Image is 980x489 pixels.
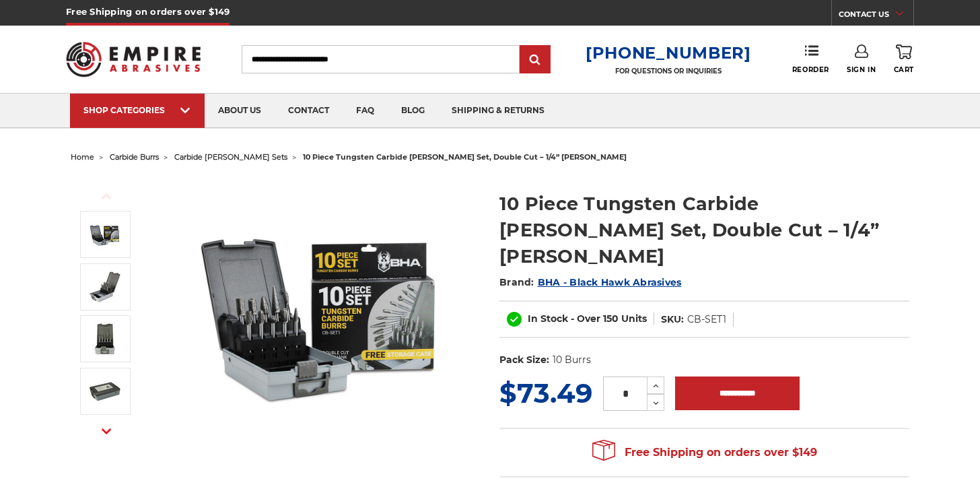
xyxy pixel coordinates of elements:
[586,67,751,75] p: FOR QUESTIONS OR INQUIRIES
[499,377,592,410] span: $73.49
[621,313,647,325] span: Units
[83,105,191,115] div: SHOP CATEGORIES
[839,7,913,26] a: CONTACT US
[522,46,549,73] input: Submit
[792,65,829,74] span: Reorder
[88,218,122,251] img: BHA Carbide Burr 10 Piece Set, Double Cut with 1/4" Shanks
[687,313,726,327] dd: CB-SET1
[88,374,122,408] img: burs for metal grinding pack
[571,313,600,325] span: - Over
[661,313,684,327] dt: SKU:
[894,65,914,74] span: Cart
[538,276,682,288] a: BHA - Black Hawk Abrasives
[90,417,123,446] button: Next
[528,313,568,325] span: In Stock
[275,94,343,128] a: contact
[438,94,558,128] a: shipping & returns
[205,94,275,128] a: about us
[66,33,201,86] img: Empire Abrasives
[592,439,817,466] span: Free Shipping on orders over $149
[603,313,619,325] span: 150
[847,65,876,74] span: Sign In
[499,191,909,269] h1: 10 Piece Tungsten Carbide [PERSON_NAME] Set, Double Cut – 1/4” [PERSON_NAME]
[186,176,456,446] img: BHA Carbide Burr 10 Piece Set, Double Cut with 1/4" Shanks
[88,270,122,304] img: 10 piece tungsten carbide double cut burr kit
[553,353,591,367] dd: 10 Burrs
[71,152,94,162] a: home
[88,322,122,356] img: carbide bit pack
[586,43,751,63] a: [PHONE_NUMBER]
[499,276,534,288] span: Brand:
[792,44,829,73] a: Reorder
[894,44,914,74] a: Cart
[499,353,549,367] dt: Pack Size:
[174,152,287,162] a: carbide [PERSON_NAME] sets
[303,152,627,162] span: 10 piece tungsten carbide [PERSON_NAME] set, double cut – 1/4” [PERSON_NAME]
[90,182,123,211] button: Previous
[343,94,388,128] a: faq
[110,152,159,162] a: carbide burrs
[388,94,438,128] a: blog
